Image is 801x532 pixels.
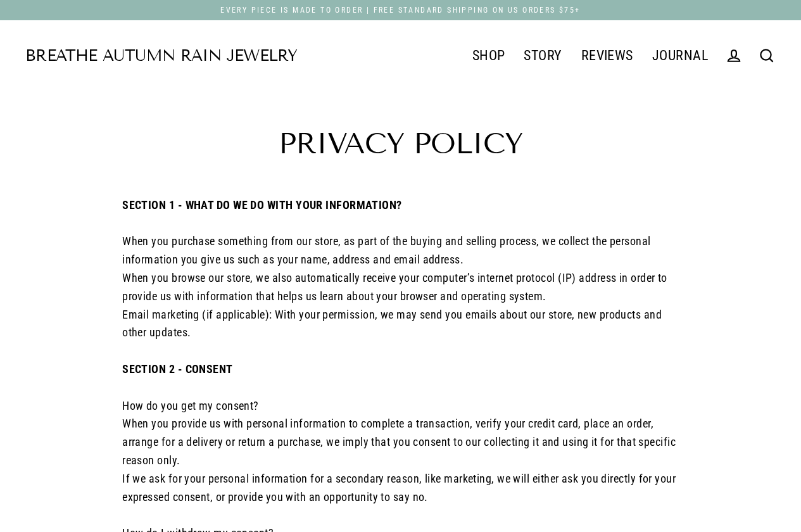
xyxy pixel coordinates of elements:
strong: SECTION 1 - WHAT DO WE DO WITH YOUR INFORMATION? [122,198,402,212]
a: SHOP [463,40,515,72]
a: Breathe Autumn Rain Jewelry [25,48,297,64]
strong: SECTION 2 - CONSENT [122,362,233,376]
h1: Privacy Policy [122,129,679,158]
div: Primary [297,39,717,72]
a: JOURNAL [643,40,717,72]
a: REVIEWS [572,40,643,72]
a: STORY [514,40,571,72]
